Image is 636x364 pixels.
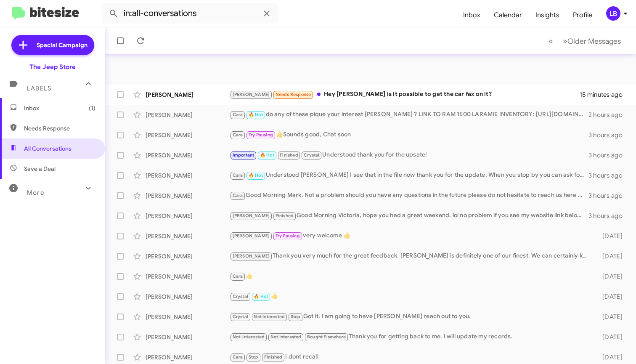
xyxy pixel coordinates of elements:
button: Previous [543,32,558,50]
div: 2 hours ago [588,111,629,119]
div: 3 hours ago [588,191,629,200]
div: Understood [PERSON_NAME] I see that in the file now thank you for the update. When you stop by yo... [230,170,588,180]
div: [PERSON_NAME] [146,111,230,119]
div: [DATE] [592,353,629,361]
span: Not Interested [270,334,302,340]
div: [PERSON_NAME] [146,90,230,99]
div: 3 hours ago [588,212,629,220]
div: 👍Sounds good, Chat soon [230,130,588,140]
span: Important [233,152,254,158]
div: Hey [PERSON_NAME] is it possible to get the car fax on it? [230,90,580,99]
input: Search [102,3,278,24]
span: Labels [27,85,51,92]
span: Bought Elsewhere [307,334,346,340]
span: More [27,189,44,197]
span: 🔥 Hot [249,112,263,117]
div: [PERSON_NAME] [146,131,230,139]
nav: Page navigation example [544,32,626,50]
span: Try Pausing [249,132,273,138]
span: 🔥 Hot [254,294,268,299]
div: 3 hours ago [588,131,629,139]
span: Save a Deal [24,165,56,173]
div: [DATE] [592,333,629,341]
span: Cara [233,193,243,198]
span: » [563,36,567,46]
span: [PERSON_NAME] [233,253,270,259]
div: do any of these pique your interest [PERSON_NAME] ? LINK TO RAM 1500 LARAMIE INVENTORY: [URL][DOM... [230,110,588,120]
div: 15 minutes ago [580,90,629,99]
div: [DATE] [592,292,629,301]
div: Understood thank you for the upsate! [230,150,588,160]
div: [PERSON_NAME] [146,252,230,260]
span: Inbox [24,104,95,112]
div: LB [606,6,620,21]
div: [DATE] [592,313,629,321]
span: 🔥 Hot [249,173,263,178]
a: Insights [529,3,566,27]
div: [PERSON_NAME] [146,292,230,301]
div: [PERSON_NAME] [146,151,230,159]
div: [PERSON_NAME] [146,171,230,180]
div: Got it. I am going to have [PERSON_NAME] reach out to you. [230,312,592,321]
span: Try Pausing [276,233,300,239]
span: Cara [233,354,243,360]
span: Stop [249,354,259,360]
div: [DATE] [592,252,629,260]
span: Finished [276,213,294,218]
button: LB [599,6,627,21]
div: [PERSON_NAME] [146,191,230,200]
span: Crystal [233,294,248,299]
div: [PERSON_NAME] [146,232,230,240]
span: Cara [233,274,243,279]
div: [PERSON_NAME] [146,313,230,321]
span: Special Campaign [37,41,87,49]
span: Stop [291,314,301,319]
span: Cara [233,112,243,117]
div: [PERSON_NAME] [146,212,230,220]
div: 3 hours ago [588,171,629,180]
span: Cara [233,173,243,178]
div: Thank you very much for the great feedback. [PERSON_NAME] is definitely one of our finest. We can... [230,251,592,261]
div: 👍 [230,292,592,301]
span: Finished [280,152,298,158]
div: 3 hours ago [588,151,629,159]
div: [DATE] [592,272,629,281]
span: All Conversations [24,144,72,153]
div: [PERSON_NAME] [146,333,230,341]
div: Thank you for getting back to me. I will update my records. [230,332,592,342]
div: Good Morning Victoria, hope you had a great weekend. lol no problem if you see my website link be... [230,211,588,221]
span: Cara [233,132,243,138]
span: Needs Response [276,92,311,97]
span: Finished [264,354,283,360]
div: [PERSON_NAME] [146,272,230,281]
span: Not-Interested [233,334,265,340]
span: Not Interested [254,314,285,319]
div: very welcome 👍 [230,231,592,241]
a: Profile [566,3,599,27]
span: [PERSON_NAME] [233,213,270,218]
span: 🔥 Hot [260,152,274,158]
div: The Jeep Store [29,63,76,71]
div: I dont recall [230,352,592,362]
span: Needs Response [24,124,95,133]
span: « [549,36,553,46]
span: Crystal [233,314,248,319]
span: Older Messages [567,37,621,46]
a: Special Campaign [11,35,94,55]
span: [PERSON_NAME] [233,92,270,97]
span: [PERSON_NAME] [233,233,270,239]
button: Next [558,32,626,50]
div: [DATE] [592,232,629,240]
a: Inbox [456,3,487,27]
div: 👍 [230,271,592,281]
a: Calendar [487,3,529,27]
div: [PERSON_NAME] [146,353,230,361]
span: Crystal [304,152,319,158]
div: Good Morning Mark. Not a problem should you have any questions in the future please do not hesita... [230,191,588,200]
span: (1) [89,104,95,112]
